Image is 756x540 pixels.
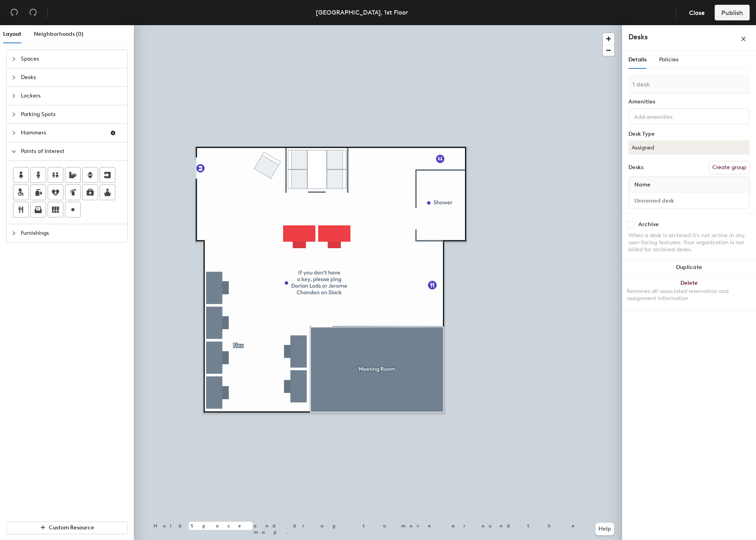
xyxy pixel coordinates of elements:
[659,56,678,63] span: Policies
[6,522,128,534] button: Custom Resource
[682,5,712,20] button: Close
[11,112,16,117] span: collapsed
[689,9,705,17] span: Close
[741,36,746,42] span: close
[627,288,751,302] div: Removes all associated reservation and assignment information
[622,275,756,310] button: DeleteRemoves all associated reservation and assignment information
[628,131,750,137] div: Desk Type
[595,523,614,535] button: Help
[628,164,643,171] div: Desks
[638,221,659,228] div: Archive
[11,57,16,61] span: collapsed
[628,32,715,42] h4: Desks
[3,31,21,37] span: Layout
[6,5,22,20] button: Undo (⌘ + Z)
[630,195,748,206] input: Unnamed desk
[21,105,122,123] span: Parking Spots
[622,260,756,275] button: Duplicate
[628,99,750,105] div: Amenities
[628,140,750,155] button: Assigned
[11,149,16,154] span: expanded
[21,142,122,160] span: Points of Interest
[21,87,122,105] span: Lockers
[34,31,83,37] span: Neighborhoods (0)
[11,131,16,135] span: collapsed
[715,5,750,20] button: Publish
[709,161,750,174] button: Create group
[632,111,703,121] input: Add amenities
[21,224,122,242] span: Furnishings
[21,68,122,87] span: Desks
[10,8,18,16] span: undo
[25,5,41,20] button: Redo (⌘ + ⇧ + Z)
[49,524,94,531] span: Custom Resource
[628,232,750,253] div: When a desk is archived it's not active in any user-facing features. Your organization is not bil...
[11,75,16,80] span: collapsed
[11,94,16,98] span: collapsed
[21,124,104,142] span: Hammers
[628,56,647,63] span: Details
[630,178,654,192] span: Name
[21,50,122,68] span: Spaces
[316,7,408,17] div: [GEOGRAPHIC_DATA], 1st Floor
[11,231,16,236] span: collapsed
